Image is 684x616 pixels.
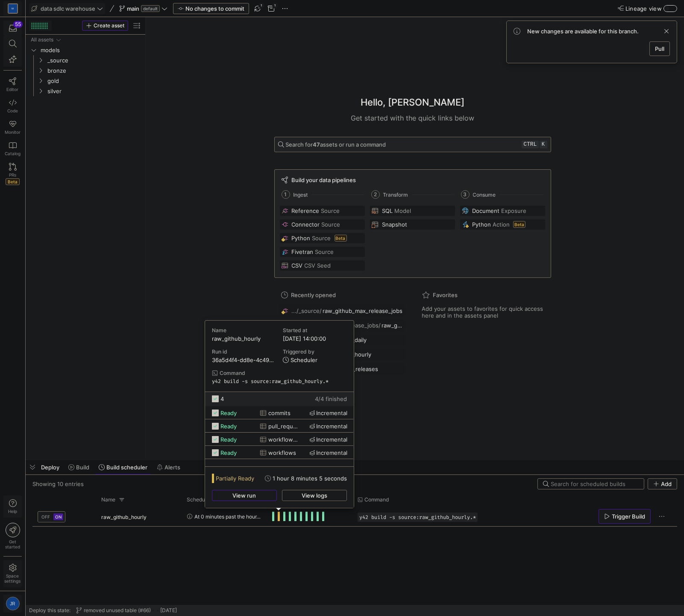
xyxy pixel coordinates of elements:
[41,5,95,12] span: data sdlc warehouse
[280,247,365,257] button: FivetranSource
[47,56,141,65] span: _source
[3,560,22,587] a: Spacesettings
[117,3,170,14] button: maindefault
[661,480,672,487] span: Add
[335,235,347,242] span: Beta
[3,519,22,553] button: Getstarted
[7,108,18,113] span: Code
[74,605,179,616] button: removed unused table (#66)[DATE]
[292,221,320,228] span: Connector
[3,138,22,159] a: Catalog
[540,141,547,148] kbd: k
[382,322,403,329] span: raw_github_max_release_jobs
[291,292,336,298] span: Recently opened
[268,433,298,446] span: workflow_runs
[279,305,405,316] button: .../_source/raw_github_max_release_jobs
[382,207,393,214] span: SQL
[382,221,407,228] span: Snapshot
[472,221,491,228] span: Python
[280,260,365,271] button: CSVCSV Seed
[6,597,20,610] div: JR
[5,573,21,584] span: Space settings
[101,507,147,527] span: raw_github_hourly
[220,370,245,376] span: Command
[232,492,256,499] span: View run
[283,327,347,333] div: Started at
[3,595,22,613] button: JR
[655,45,664,52] span: Pull
[312,235,331,242] span: Source
[292,235,311,242] span: Python
[649,41,670,56] button: Pull
[212,327,276,333] div: Name
[291,357,317,363] span: Scheduler
[153,460,184,475] button: Alerts
[322,221,341,228] span: Source
[292,207,320,214] span: Reference
[3,74,22,95] a: Editor
[274,113,551,123] div: Get started with the quick links below
[316,446,347,460] span: incremental
[522,141,538,148] kbd: ctrl
[31,37,53,43] div: All assets
[65,460,93,475] button: Build
[212,335,261,342] span: raw_github_hourly
[280,233,365,243] button: PythonSourceBeta
[292,177,356,183] span: Build your data pipelines
[160,607,177,613] span: [DATE]
[212,357,276,363] span: 36a5d4f4-dd8e-4c49-bf73-7a93bdbff240
[625,5,662,12] span: Lineage view
[29,607,70,613] span: Deploy this state:
[164,464,180,471] span: Alerts
[321,207,340,214] span: Source
[29,76,142,86] div: Press SPACE to select this row.
[527,28,639,35] span: New changes are available for this branch.
[315,395,347,402] span: 4/4 finished
[370,206,455,216] button: SQLModel
[364,497,389,503] span: Command
[268,446,296,460] span: workflows
[187,497,209,503] span: Schedule
[29,86,142,96] div: Press SPACE to select this row.
[648,478,677,489] button: Add
[94,23,124,29] span: Create asset
[3,117,22,138] a: Monitor
[41,45,141,55] span: models
[292,262,303,269] span: CSV
[268,420,298,433] span: pull_requests
[361,95,464,109] h1: Hello, [PERSON_NAME]
[9,4,17,13] div: M
[302,492,327,499] span: View logs
[47,86,141,96] span: silver
[292,248,314,255] span: Fivetran
[292,307,322,314] span: .../_source/
[280,206,365,216] button: ReferenceSource
[212,349,276,355] div: Run id
[212,490,277,501] button: View run
[13,21,23,28] div: 55
[599,509,651,524] button: Trigger Build
[47,76,141,86] span: gold
[220,420,237,433] span: ready
[551,480,639,487] input: Search for scheduled builds
[283,335,326,342] span: [DATE] 14:00:00
[282,490,347,501] button: View logs
[3,1,22,16] a: M
[316,407,347,420] span: incremental
[101,497,115,503] span: Name
[95,460,151,475] button: Build scheduler
[41,514,50,519] span: OFF
[283,349,347,355] div: Triggered by
[216,475,254,482] span: Partially Ready
[220,407,237,420] span: ready
[7,509,18,514] span: Help
[394,207,411,214] span: Model
[5,130,21,135] span: Monitor
[274,137,551,152] button: Search for47assets or run a commandctrlk
[29,65,142,76] div: Press SPACE to select this row.
[501,207,526,214] span: Exposure
[433,292,458,298] span: Favorites
[359,514,476,520] span: y42 build -s source:raw_github_hourly.*
[47,66,141,76] span: bronze
[305,262,331,269] span: CSV Seed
